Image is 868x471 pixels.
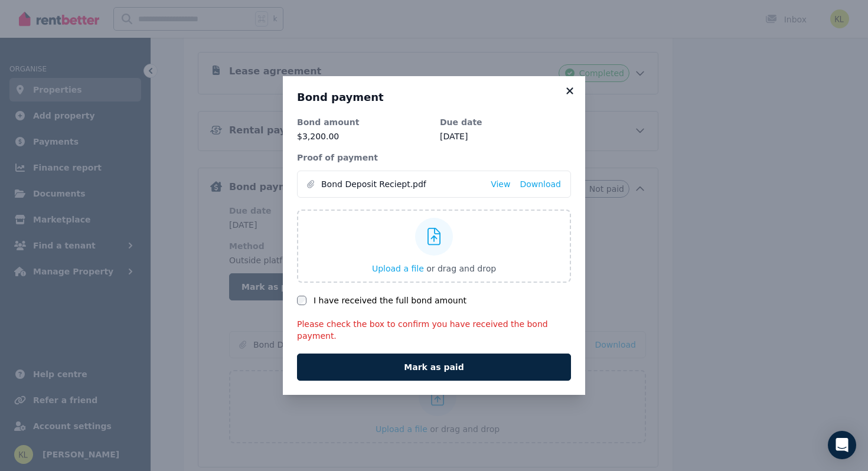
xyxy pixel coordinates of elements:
[297,130,428,142] p: $3,200.00
[321,178,481,190] span: Bond Deposit Reciept.pdf
[297,116,428,128] dt: Bond amount
[297,354,571,381] button: Mark as paid
[372,264,424,273] span: Upload a file
[314,295,466,306] label: I have received the full bond amount
[297,90,571,104] h3: Bond payment
[828,431,856,459] div: Open Intercom Messenger
[372,263,496,274] button: Upload a file or drag and drop
[297,152,571,163] dt: Proof of payment
[426,264,496,273] span: or drag and drop
[297,318,571,342] p: Please check the box to confirm you have received the bond payment.
[520,178,561,190] a: Download
[440,130,571,142] dd: [DATE]
[491,178,510,190] a: View
[440,116,571,128] dt: Due date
